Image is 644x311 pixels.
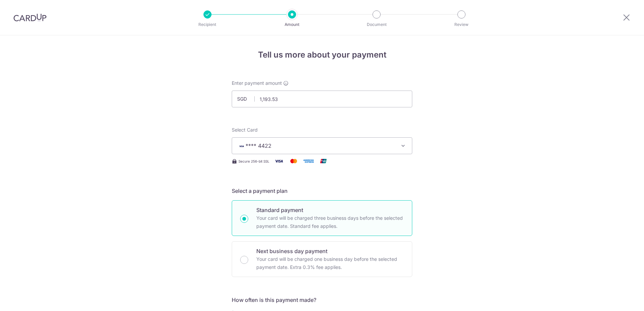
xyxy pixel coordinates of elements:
[13,13,46,22] img: CardUp
[232,296,412,304] h5: How often is this payment made?
[256,247,404,255] p: Next business day payment
[232,91,412,107] input: 0.00
[238,159,269,164] span: Secure 256-bit SSL
[272,157,286,165] img: Visa
[352,21,401,28] p: Document
[256,206,404,214] p: Standard payment
[237,144,246,148] img: VISA
[317,157,330,165] img: Union Pay
[437,21,486,28] p: Review
[232,187,412,195] h5: Select a payment plan
[267,21,317,28] p: Amount
[302,157,315,165] img: American Express
[232,127,258,133] span: translation missing: en.payables.payment_networks.credit_card.summary.labels.select_card
[256,255,404,271] p: Your card will be charged one business day before the selected payment date. Extra 0.3% fee applies.
[237,96,255,102] span: SGD
[287,157,300,165] img: Mastercard
[232,80,282,87] span: Enter payment amount
[183,21,232,28] p: Recipient
[232,49,412,61] h4: Tell us more about your payment
[256,214,404,230] p: Your card will be charged three business days before the selected payment date. Standard fee appl...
